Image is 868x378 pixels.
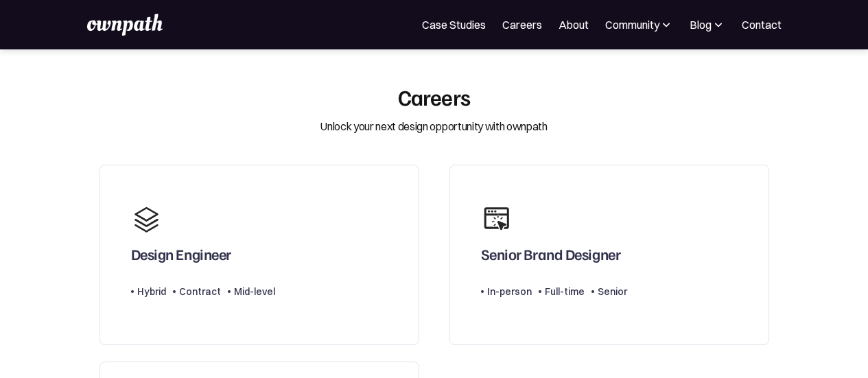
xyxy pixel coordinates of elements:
div: Contract [179,283,221,300]
a: Contact [742,16,782,33]
a: Senior Brand DesignerIn-personFull-timeSenior [449,165,769,344]
div: Hybrid [137,283,166,300]
a: Case Studies [422,16,486,33]
div: Mid-level [234,283,275,300]
div: Community [605,16,659,33]
div: Design Engineer [131,245,231,263]
a: Careers [502,16,542,33]
div: Blog [690,16,712,33]
div: Unlock your next design opportunity with ownpath [320,118,548,134]
div: Community [605,16,673,33]
div: In-person [487,283,532,300]
a: Design EngineerHybridContractMid-level [99,165,419,344]
div: Full-time [545,283,585,300]
div: Careers [398,84,471,110]
div: Senior [598,283,627,300]
div: Blog [690,16,725,33]
a: About [559,16,589,33]
div: Senior Brand Designer [481,245,621,263]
